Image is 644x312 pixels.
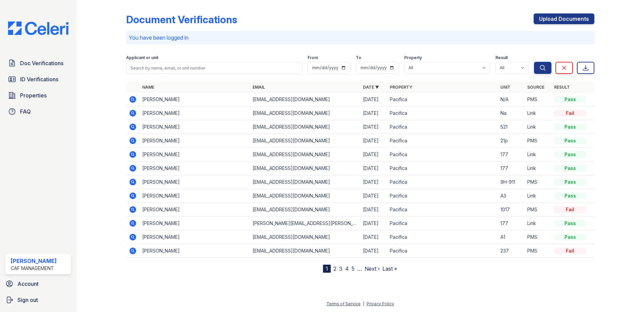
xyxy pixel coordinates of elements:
span: Account [17,280,39,288]
td: PMS [525,93,551,106]
div: Pass [554,137,586,144]
td: [DATE] [360,148,387,162]
td: Link [525,106,551,120]
td: [EMAIL_ADDRESS][DOMAIN_NAME] [250,93,360,106]
td: [PERSON_NAME] [140,93,250,106]
td: [PERSON_NAME] [140,230,250,244]
div: | [363,301,364,306]
td: Link [525,217,551,230]
p: You have been logged in [129,34,592,42]
td: 521 [498,120,525,134]
a: FAQ [5,105,71,118]
span: FAQ [20,107,31,116]
div: CAF Management [11,265,57,272]
a: Account [3,277,74,291]
a: ID Verifications [5,73,71,86]
td: [DATE] [360,189,387,203]
td: [EMAIL_ADDRESS][DOMAIN_NAME] [250,189,360,203]
td: PMS [525,230,551,244]
td: Pacifica [387,134,497,148]
td: Link [525,189,551,203]
td: [EMAIL_ADDRESS][DOMAIN_NAME] [250,244,360,258]
td: [DATE] [360,230,387,244]
td: Pacifica [387,230,497,244]
input: Search by name, email, or unit number [126,62,302,74]
td: [PERSON_NAME] [140,148,250,162]
td: [DATE] [360,106,387,120]
a: Properties [5,89,71,102]
td: Link [525,120,551,134]
td: 21p [498,134,525,148]
td: [DATE] [360,217,387,230]
td: [DATE] [360,162,387,175]
label: Result [495,55,508,60]
td: [PERSON_NAME] [140,162,250,175]
a: 2 [333,265,336,272]
td: 177 [498,148,525,162]
div: Pass [554,96,586,103]
td: PMS [525,175,551,189]
a: Privacy Policy [367,301,394,306]
div: Fail [554,206,586,213]
td: A1 [498,230,525,244]
a: Next › [365,265,380,272]
td: 177 [498,217,525,230]
td: [PERSON_NAME] [140,217,250,230]
a: Date ▼ [363,85,379,90]
a: 5 [352,265,355,272]
td: [PERSON_NAME][EMAIL_ADDRESS][PERSON_NAME][DOMAIN_NAME] [250,217,360,230]
td: 1017 [498,203,525,217]
td: [DATE] [360,134,387,148]
td: 9H-911 [498,175,525,189]
td: [DATE] [360,203,387,217]
a: Sign out [3,293,74,307]
div: 1 [323,265,331,273]
div: Pass [554,151,586,158]
div: Document Verifications [126,13,237,26]
a: Doc Verifications [5,56,71,70]
div: Fail [554,248,586,254]
td: [EMAIL_ADDRESS][DOMAIN_NAME] [250,230,360,244]
td: [EMAIL_ADDRESS][DOMAIN_NAME] [250,148,360,162]
span: Properties [20,91,47,99]
td: Pacifica [387,175,497,189]
label: Applicant or unit [126,55,158,60]
td: [DATE] [360,175,387,189]
a: Email [253,85,265,90]
td: [EMAIL_ADDRESS][DOMAIN_NAME] [250,203,360,217]
td: [EMAIL_ADDRESS][DOMAIN_NAME] [250,120,360,134]
div: Pass [554,179,586,185]
td: Pacifica [387,148,497,162]
a: Unit [500,85,511,90]
label: To [356,55,361,60]
img: CE_Logo_Blue-a8612792a0a2168367f1c8372b55b34899dd931a85d93a1a3d3e32e68fde9ad4.png [3,21,74,35]
a: Last » [382,265,397,272]
td: [PERSON_NAME] [140,106,250,120]
td: Pacifica [387,244,497,258]
td: [EMAIL_ADDRESS][DOMAIN_NAME] [250,134,360,148]
td: Pacifica [387,93,497,106]
a: Property [390,85,412,90]
td: Link [525,162,551,175]
div: Pass [554,220,586,227]
span: … [357,265,362,273]
td: [PERSON_NAME] [140,134,250,148]
td: [EMAIL_ADDRESS][DOMAIN_NAME] [250,162,360,175]
td: [PERSON_NAME] [140,203,250,217]
span: Sign out [17,296,38,304]
td: [PERSON_NAME] [140,244,250,258]
td: [DATE] [360,120,387,134]
td: 177 [498,162,525,175]
td: PMS [525,134,551,148]
td: Pacifica [387,162,497,175]
td: Pacifica [387,203,497,217]
a: 4 [345,265,349,272]
td: [DATE] [360,244,387,258]
td: Pacifica [387,217,497,230]
td: 237 [498,244,525,258]
td: Na [498,106,525,120]
td: Pacifica [387,189,497,203]
a: Name [142,85,154,90]
a: 3 [339,265,342,272]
